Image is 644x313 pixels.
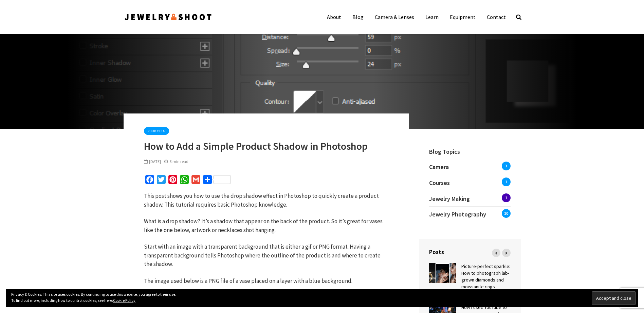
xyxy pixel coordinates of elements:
[6,289,638,307] div: Privacy & Cookies: This site uses cookies. By continuing to use this website, you agree to their ...
[429,191,511,207] a: Jewelry Making1
[322,10,346,24] a: About
[429,175,511,191] a: Courses1
[202,175,232,186] a: Share
[190,175,202,186] a: Gmail
[429,195,470,203] span: Jewelry Making
[144,217,388,234] p: What is a drop shadow? It’s a shadow that appear on the back of the product. So it’s great for va...
[429,248,511,256] h4: Posts
[420,10,444,24] a: Learn
[113,298,135,303] a: Cookie Policy
[144,140,388,152] h1: How to Add a Simple Product Shadow in Photoshop
[502,178,511,186] span: 1
[164,159,188,165] div: 3 min read
[144,277,388,286] p: The image used below is a PNG file of a vase placed on a layer with a blue background.
[429,163,511,175] a: Camera3
[144,175,155,186] a: Facebook
[502,193,511,202] span: 1
[179,175,190,186] a: WhatsApp
[144,192,388,209] p: This post shows you how to use the drop shadow effect in Photoshop to quickly create a product sh...
[167,175,179,186] a: Pinterest
[144,243,388,269] p: Start with an image with a transparent background that is either a gif or PNG format. Having a tr...
[144,127,169,135] a: Photoshop
[144,159,161,164] span: [DATE]
[429,210,486,218] span: Jewelry Photography
[68,27,577,129] img: Drop Shadow Settings in Photoshop
[419,139,521,156] h4: Blog Topics
[347,10,369,24] a: Blog
[429,207,511,222] a: Jewelry Photography20
[370,10,419,24] a: Camera & Lenses
[124,12,213,22] img: Jewelry Photographer Bay Area - San Francisco | Nationwide via Mail
[461,263,510,290] a: Picture-perfect sparkle: How to photograph lab-grown diamonds and moissanite rings
[155,175,167,186] a: Twitter
[482,10,511,24] a: Contact
[502,209,511,218] span: 20
[429,179,450,187] span: Courses
[502,162,511,170] span: 3
[445,10,481,24] a: Equipment
[429,163,449,171] span: Camera
[592,291,636,305] input: Accept and close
